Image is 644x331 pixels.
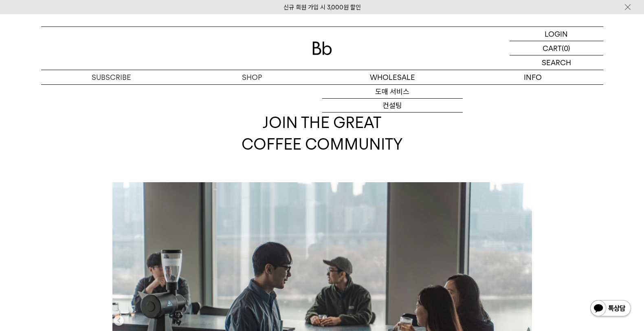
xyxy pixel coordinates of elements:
a: SUBSCRIBE [41,70,182,84]
a: 신규 회원 가입 시 3,000원 할인 [284,4,361,11]
p: CART [543,41,562,55]
p: (0) [562,41,570,55]
p: SEARCH [542,55,571,70]
img: 카카오톡 채널 1:1 채팅 버튼 [589,299,632,319]
p: LOGIN [545,27,568,41]
a: 오피스 커피구독 [322,113,463,126]
p: INFO [463,70,603,84]
a: 도매 서비스 [322,85,463,99]
a: SHOP [182,70,322,84]
a: CART (0) [510,41,603,55]
a: LOGIN [510,27,603,41]
img: 로고 [312,42,332,55]
a: 컨설팅 [322,99,463,113]
p: WHOLESALE [322,70,463,84]
span: JOIN THE GREAT COFFEE COMMUNITY [242,113,403,153]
